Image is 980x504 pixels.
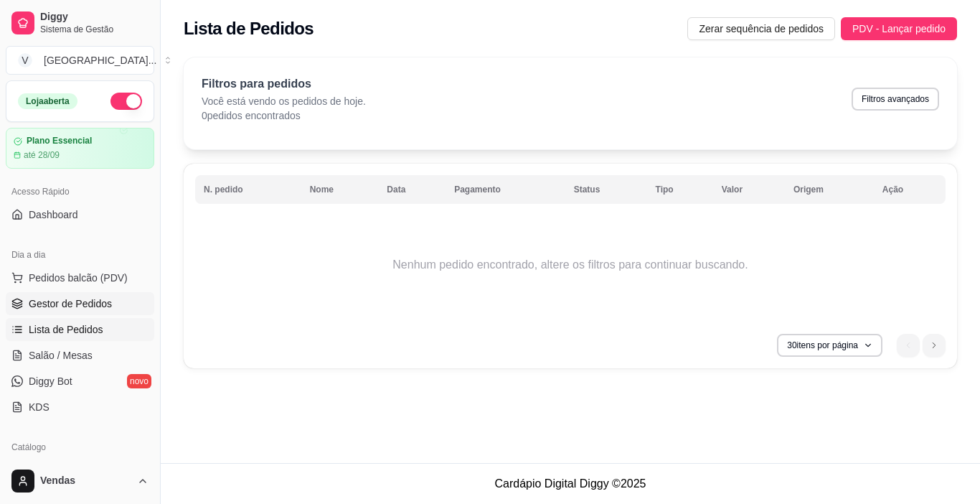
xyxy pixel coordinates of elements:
[6,46,154,75] button: Select a team
[713,175,785,204] th: Valor
[18,93,77,109] div: Loja aberta
[647,175,713,204] th: Tipo
[852,21,946,37] span: PDV - Lançar pedido
[29,400,50,414] span: KDS
[202,94,366,108] p: Você está vendo os pedidos de hoje.
[29,322,103,337] span: Lista de Pedidos
[446,175,565,204] th: Pagamento
[6,292,154,315] a: Gestor de Pedidos
[29,374,72,388] span: Diggy Bot
[6,180,154,203] div: Acesso Rápido
[29,207,78,222] span: Dashboard
[24,149,60,161] article: até 28/09
[6,464,154,498] button: Vendas
[777,334,882,357] button: 30itens por página
[29,348,93,363] span: Salão / Mesas
[6,318,154,341] a: Lista de Pedidos
[890,327,953,364] nav: pagination navigation
[687,17,835,40] button: Zerar sequência de pedidos
[6,128,154,169] a: Plano Essencialaté 28/09
[40,11,149,24] span: Diggy
[6,370,154,393] a: Diggy Botnovo
[785,175,874,204] th: Origem
[6,396,154,419] a: KDS
[6,344,154,367] a: Salão / Mesas
[841,17,957,40] button: PDV - Lançar pedido
[202,75,366,93] p: Filtros para pedidos
[184,17,314,40] h2: Lista de Pedidos
[301,175,379,204] th: Nome
[923,334,946,357] li: next page button
[6,6,154,40] a: DiggySistema de Gestão
[40,24,149,35] span: Sistema de Gestão
[874,175,946,204] th: Ação
[27,136,92,146] article: Plano Essencial
[202,108,366,123] p: 0 pedidos encontrados
[44,53,156,67] div: [GEOGRAPHIC_DATA] ...
[161,463,980,504] footer: Cardápio Digital Diggy © 2025
[699,21,824,37] span: Zerar sequência de pedidos
[29,297,112,311] span: Gestor de Pedidos
[378,175,446,204] th: Data
[18,53,32,67] span: V
[6,266,154,289] button: Pedidos balcão (PDV)
[6,243,154,266] div: Dia a dia
[195,175,301,204] th: N. pedido
[852,88,939,111] button: Filtros avançados
[29,271,128,285] span: Pedidos balcão (PDV)
[40,475,131,487] span: Vendas
[6,436,154,459] div: Catálogo
[110,93,142,110] button: Alterar Status
[565,175,647,204] th: Status
[6,203,154,226] a: Dashboard
[195,207,946,322] td: Nenhum pedido encontrado, altere os filtros para continuar buscando.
